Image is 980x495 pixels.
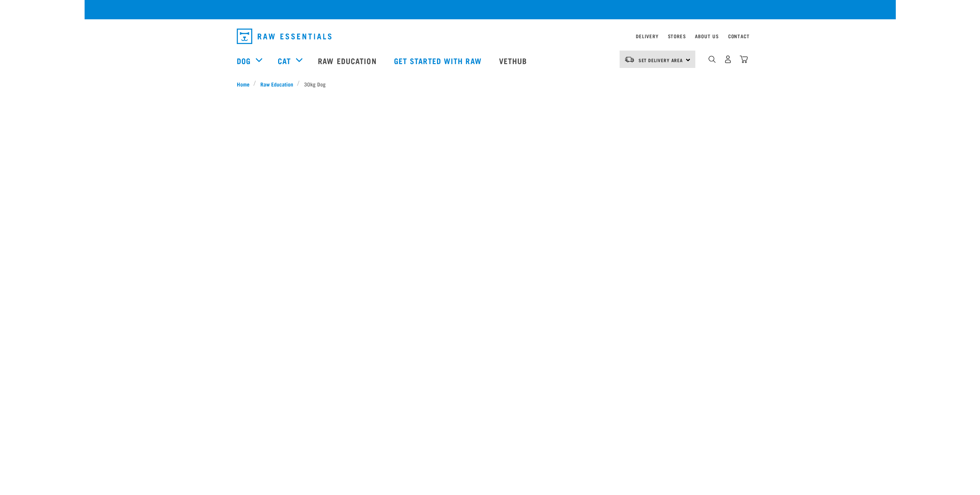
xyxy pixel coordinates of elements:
a: About Us [695,35,718,37]
a: Stores [668,35,686,37]
span: Home [237,80,250,88]
a: Delivery [636,35,658,37]
nav: dropdown navigation [231,25,750,47]
a: Raw Education [310,45,386,76]
a: Raw Education [256,80,297,88]
a: Vethub [491,45,537,76]
img: Raw Essentials Logo [237,29,331,44]
a: Dog [237,55,251,66]
a: Get started with Raw [386,45,491,76]
span: Set Delivery Area [639,59,683,61]
a: Home [237,80,254,88]
span: Raw Education [260,80,293,88]
img: van-moving.png [624,56,635,63]
nav: breadcrumbs [237,80,744,88]
nav: dropdown navigation [85,45,896,76]
img: user.png [724,55,732,63]
img: home-icon@2x.png [740,55,748,63]
a: Contact [728,35,750,37]
a: Cat [278,55,291,66]
img: home-icon-1@2x.png [708,56,716,63]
